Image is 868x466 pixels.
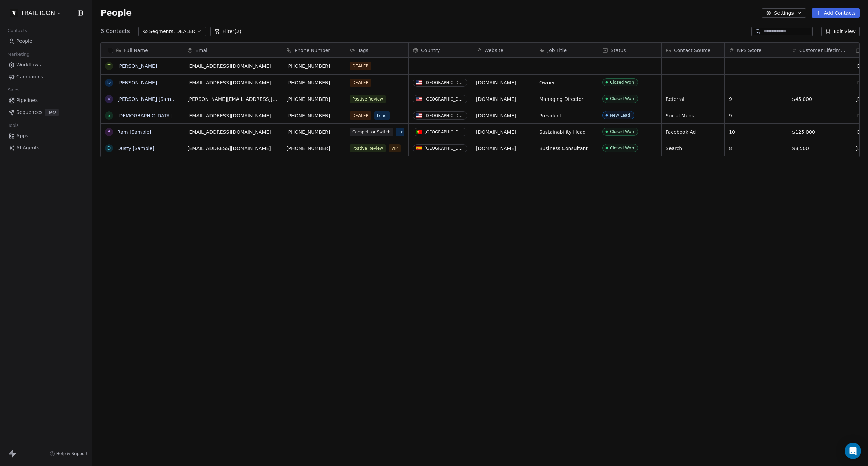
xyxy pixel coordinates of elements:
div: Tags [345,43,408,57]
span: President [539,112,594,119]
div: NPS Score [725,43,788,57]
a: Help & Support [50,451,88,456]
a: Pipelines [5,95,86,106]
span: Status [611,47,626,54]
span: 6 Contacts [100,27,130,36]
span: [PHONE_NUMBER] [286,63,341,69]
div: D [107,145,111,152]
a: AI Agents [5,142,86,154]
span: Phone Number [295,47,330,54]
div: Phone Number [282,43,345,57]
span: DEALER [176,28,195,35]
span: Customer Lifetime Value [799,47,847,54]
span: [EMAIL_ADDRESS][DOMAIN_NAME] [187,63,278,69]
div: Closed Won [610,96,634,101]
div: Closed Won [610,146,634,150]
button: Filter(2) [210,27,245,36]
span: Apps [16,132,28,139]
div: [GEOGRAPHIC_DATA] [424,97,464,102]
div: [GEOGRAPHIC_DATA] [424,80,464,85]
a: SequencesBeta [5,107,86,118]
span: Marketing [4,49,32,59]
span: Pipelines [16,97,38,104]
div: [GEOGRAPHIC_DATA] [424,146,464,151]
div: Website [472,43,535,57]
span: DEALER [350,79,371,87]
span: 10 [729,129,784,135]
span: Facebook Ad [666,129,720,135]
span: [EMAIL_ADDRESS][DOMAIN_NAME] [187,129,278,135]
span: Sales [5,85,23,95]
span: Sustainability Head [539,129,594,135]
a: [DOMAIN_NAME] [476,146,516,151]
span: Tools [5,120,22,131]
div: Status [598,43,661,57]
div: Customer Lifetime Value [788,43,851,57]
a: [PERSON_NAME] [Sample] [117,96,180,102]
div: D [107,79,111,86]
span: Workflows [16,61,41,68]
span: AI Agents [16,144,39,151]
a: Apps [5,130,86,142]
span: Beta [45,109,59,116]
a: [DOMAIN_NAME] [476,80,516,85]
a: People [5,36,86,47]
div: S [108,112,111,119]
span: People [16,38,32,45]
span: Job Title [547,47,567,54]
a: [PERSON_NAME] [117,80,157,85]
div: grid [101,58,183,436]
a: Workflows [5,59,86,70]
span: Owner [539,79,594,86]
div: T [108,63,111,70]
span: [PHONE_NUMBER] [286,145,341,152]
button: Edit View [821,27,860,36]
a: Campaigns [5,71,86,82]
span: [PERSON_NAME][EMAIL_ADDRESS][DOMAIN_NAME] [187,96,278,103]
span: Help & Support [56,451,88,456]
span: [EMAIL_ADDRESS][DOMAIN_NAME] [187,145,278,152]
div: Country [409,43,472,57]
span: DEALER [350,111,371,120]
span: Email [195,47,209,54]
div: V [107,95,111,103]
span: [PHONE_NUMBER] [286,129,341,135]
span: [EMAIL_ADDRESS][DOMAIN_NAME] [187,112,278,119]
span: [EMAIL_ADDRESS][DOMAIN_NAME] [187,79,278,86]
span: [PHONE_NUMBER] [286,96,341,103]
span: Referral [666,96,720,103]
span: $45,000 [792,96,847,103]
div: Contact Source [662,43,724,57]
div: Closed Won [610,80,634,85]
span: Segments: [149,28,175,35]
span: Campaigns [16,73,43,80]
a: [DEMOGRAPHIC_DATA] [Sample] [117,113,195,118]
div: Open Intercom Messenger [845,443,861,459]
div: [GEOGRAPHIC_DATA] [424,113,464,118]
div: New Lead [610,113,630,118]
span: Full Name [124,47,148,54]
span: DEALER [350,62,371,70]
button: TRAIL ICON [8,7,64,19]
span: Managing Director [539,96,594,103]
span: Sequences [16,109,42,116]
span: Contact Source [674,47,710,54]
div: [GEOGRAPHIC_DATA] [424,130,464,134]
span: Country [421,47,440,54]
a: [DOMAIN_NAME] [476,113,516,118]
span: Tags [358,47,368,54]
span: Social Media [666,112,720,119]
span: $8,500 [792,145,847,152]
span: Competitor Switch [350,128,393,136]
span: 8 [729,145,784,152]
a: [DOMAIN_NAME] [476,96,516,102]
span: Contacts [4,26,30,36]
div: Email [183,43,282,57]
span: VIP [389,144,401,152]
span: 9 [729,112,784,119]
a: Dusty [Sample] [117,146,154,151]
span: Postive Review [350,95,386,103]
span: $125,000 [792,129,847,135]
span: Business Consultant [539,145,594,152]
button: Settings [762,8,806,18]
